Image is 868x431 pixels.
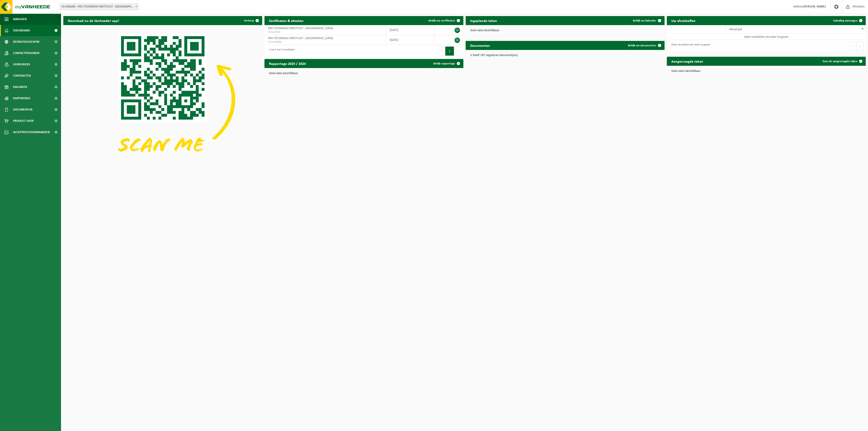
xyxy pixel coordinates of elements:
[268,30,383,34] span: VLA610544
[629,16,664,25] a: Bekijk uw kalender
[445,47,454,56] button: 1
[669,41,710,51] div: Geen resultaten om weer te geven
[729,28,742,31] span: Afvalstof
[671,70,861,73] p: Geen data beschikbaar.
[425,16,463,25] a: Bekijk uw certificaten
[13,70,31,81] span: Contracten
[803,5,826,8] strong: [PERSON_NAME]
[470,29,660,32] p: Geen data beschikbaar.
[60,4,139,10] span: 01-058269 - VRIJ TECHNISCH INSTITUUT - BRUGGE
[13,59,30,70] span: Gebruikers
[819,57,865,66] a: Toon de aangevraagde taken
[833,19,857,22] span: Ophaling aanvragen
[667,57,708,66] h2: Aangevraagde taken
[633,19,656,22] span: Bekijk uw kalender
[63,16,124,25] h2: Download nu de Vanheede+ app!
[430,59,463,68] a: Bekijk rapportage
[628,44,656,47] span: Bekijk uw documenten
[268,27,333,30] span: VRIJ TECHNISCH INSTITUUT - [GEOGRAPHIC_DATA]
[822,60,857,63] span: Toon de aangevraagde taken
[13,81,27,93] span: Kalender
[13,93,31,104] span: Rapportage
[244,19,254,22] span: Verberg
[386,25,434,35] td: [DATE]
[267,46,295,56] div: 1 tot 2 van 2 resultaten
[13,47,39,59] span: Contactpersonen
[264,16,308,25] h2: Certificaten & attesten
[269,72,459,75] p: Geen data beschikbaar
[63,25,262,174] img: Download de VHEPlus App
[466,16,502,25] h2: Ingeplande taken
[470,54,660,57] p: U heeft 287 ongelezen document(en).
[13,127,50,138] span: Acceptatievoorwaarden
[240,16,262,25] button: Verberg
[830,16,865,25] a: Ophaling aanvragen
[13,25,30,36] span: Dashboard
[268,37,333,40] span: VRIJ TECHNISCH INSTITUUT - [GEOGRAPHIC_DATA]
[624,41,664,50] a: Bekijk uw documenten
[438,47,445,56] button: Previous
[13,14,27,25] span: Navigatie
[386,35,434,45] td: [DATE]
[13,104,32,115] span: Documenten
[667,34,866,40] td: Geen resultaten om weer te geven
[13,36,40,47] span: Bedrijfsgegevens
[856,42,863,51] button: Next
[429,19,455,22] span: Bekijk uw certificaten
[264,59,310,68] h2: Rapportage 2025 / 2024
[13,115,34,127] span: Product Shop
[268,40,383,44] span: VLA1810060
[466,41,495,50] h2: Documenten
[60,3,139,10] span: 01-058269 - VRIJ TECHNISCH INSTITUUT - BRUGGE
[667,16,700,25] h2: Uw afvalstoffen
[849,42,856,51] button: Previous
[454,47,461,56] button: Next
